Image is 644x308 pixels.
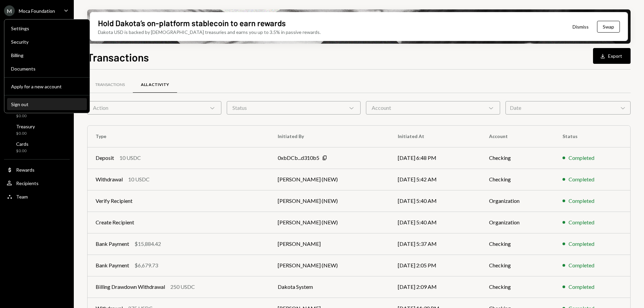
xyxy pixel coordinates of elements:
[96,175,123,183] div: Withdrawal
[7,81,87,93] button: Apply for a new account
[390,126,481,147] th: Initiated At
[128,175,150,183] div: 10 USDC
[96,283,165,291] div: Billing Drawdown Withdrawal
[16,180,39,186] div: Recipients
[481,233,554,255] td: Checking
[390,190,481,212] td: [DATE] 5:40 AM
[390,233,481,255] td: [DATE] 5:37 AM
[170,283,195,291] div: 250 USDC
[270,276,390,298] td: Dakota System
[16,167,35,173] div: Rewards
[98,17,286,29] div: Hold Dakota’s on-platform stablecoin to earn rewards
[569,240,594,248] div: Completed
[16,131,35,136] div: $0.00
[4,177,70,189] a: Recipients
[87,76,133,93] a: Transactions
[270,169,390,190] td: [PERSON_NAME] (NEW)
[227,101,361,115] div: Status
[88,126,270,147] th: Type
[95,82,125,88] div: Transactions
[270,233,390,255] td: [PERSON_NAME]
[16,148,29,154] div: $0.00
[11,84,83,89] div: Apply for a new account
[119,154,141,162] div: 10 USDC
[390,147,481,169] td: [DATE] 6:48 PM
[481,190,554,212] td: Organization
[4,164,70,176] a: Rewards
[481,147,554,169] td: Checking
[88,212,270,233] td: Create Recipient
[569,175,594,183] div: Completed
[270,126,390,147] th: Initiated By
[270,255,390,276] td: [PERSON_NAME] (NEW)
[569,283,594,291] div: Completed
[16,194,28,200] div: Team
[4,122,70,138] a: Treasury$0.00
[98,29,321,36] div: Dakota USD is backed by [DEMOGRAPHIC_DATA] treasuries and earns you up to 3.5% in passive rewards.
[4,5,15,16] div: M
[481,255,554,276] td: Checking
[4,139,70,155] a: Cards$0.00
[133,76,177,93] a: All Activity
[11,52,83,58] div: Billing
[390,169,481,190] td: [DATE] 5:42 AM
[88,190,270,212] td: Verify Recipient
[96,154,114,162] div: Deposit
[16,141,29,147] div: Cards
[11,26,83,31] div: Settings
[270,212,390,233] td: [PERSON_NAME] (NEW)
[141,82,169,88] div: All Activity
[7,22,87,34] a: Settings
[16,113,32,119] div: $0.00
[96,261,129,269] div: Bank Payment
[4,190,70,203] a: Team
[7,98,87,111] button: Sign out
[569,154,594,162] div: Completed
[135,261,158,269] div: $6,679.73
[270,190,390,212] td: [PERSON_NAME] (NEW)
[554,126,630,147] th: Status
[11,101,83,107] div: Sign out
[564,19,597,35] button: Dismiss
[390,276,481,298] td: [DATE] 2:09 AM
[593,48,631,64] button: Export
[7,36,87,48] a: Security
[505,101,631,115] div: Date
[366,101,500,115] div: Account
[278,154,319,162] div: 0xbDCb...d310b5
[390,255,481,276] td: [DATE] 2:05 PM
[19,8,55,14] div: Moca Foundation
[16,124,35,129] div: Treasury
[7,49,87,61] a: Billing
[7,62,87,75] a: Documents
[569,197,594,205] div: Completed
[597,21,620,33] button: Swap
[11,66,83,72] div: Documents
[390,212,481,233] td: [DATE] 5:40 AM
[87,50,149,64] h1: Transactions
[481,212,554,233] td: Organization
[569,261,594,269] div: Completed
[569,218,594,226] div: Completed
[481,126,554,147] th: Account
[135,240,161,248] div: $15,884.42
[11,39,83,45] div: Security
[96,240,129,248] div: Bank Payment
[481,169,554,190] td: Checking
[481,276,554,298] td: Checking
[87,101,221,115] div: Action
